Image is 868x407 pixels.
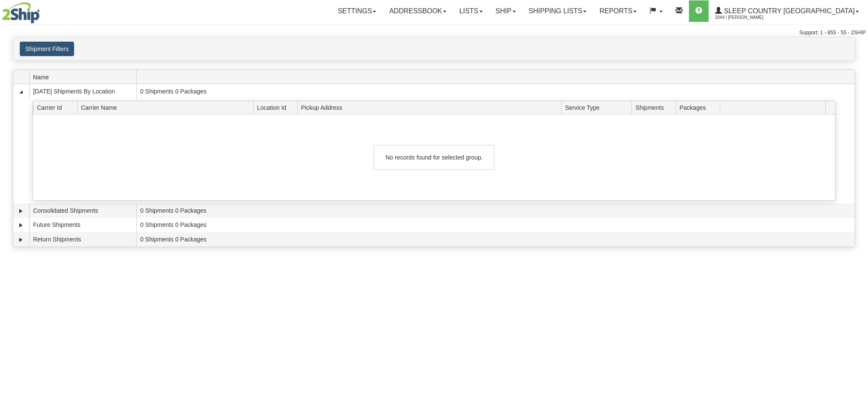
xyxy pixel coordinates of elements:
span: Sleep Country [GEOGRAPHIC_DATA] [722,7,855,15]
a: Collapse [17,87,25,96]
div: No records found for selected group. [374,145,494,170]
a: Settings [331,0,383,22]
a: Sleep Country [GEOGRAPHIC_DATA] 2044 / [PERSON_NAME] [709,0,865,22]
button: Shipment Filters [20,42,74,56]
span: Packages [679,101,720,114]
td: Consolidated Shipments [29,203,136,218]
span: Name [33,70,136,84]
td: 0 Shipments 0 Packages [136,84,855,99]
span: Service Type [565,101,632,114]
a: Addressbook [383,0,453,22]
span: Shipments [635,101,676,114]
span: Location Id [257,101,297,114]
td: 0 Shipments 0 Packages [136,203,855,218]
td: Return Shipments [29,232,136,247]
td: 0 Shipments 0 Packages [136,232,855,247]
iframe: chat widget [848,160,867,247]
div: Support: 1 - 855 - 55 - 2SHIP [2,29,866,36]
a: Reports [593,0,643,22]
span: Carrier Id [37,101,77,114]
td: Future Shipments [29,218,136,232]
span: 2044 / [PERSON_NAME] [715,13,779,22]
td: 0 Shipments 0 Packages [136,218,855,232]
a: Ship [489,0,522,22]
a: Expand [17,235,25,244]
a: Expand [17,207,25,215]
img: logo2044.jpg [2,2,40,24]
span: Pickup Address [301,101,562,114]
a: Expand [17,221,25,229]
td: [DATE] Shipments By Location [29,84,136,99]
span: Carrier Name [81,101,253,114]
a: Shipping lists [522,0,593,22]
a: Lists [453,0,489,22]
